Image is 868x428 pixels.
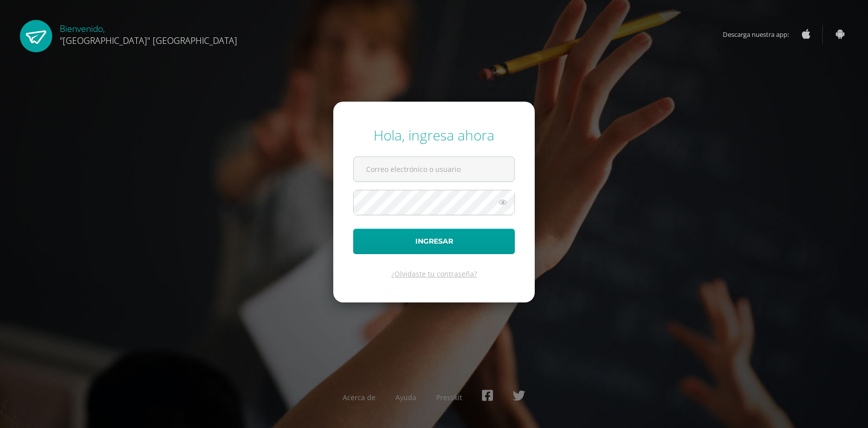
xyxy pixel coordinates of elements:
a: Ayuda [395,393,416,402]
a: ¿Olvidaste tu contraseña? [391,269,477,279]
a: Presskit [436,393,462,402]
div: Bienvenido, [60,20,237,46]
div: Hola, ingresa ahora [353,126,515,144]
span: Descarga nuestra app: [723,25,799,44]
input: Correo electrónico o usuario [354,157,514,181]
a: Acerca de [343,393,376,402]
button: Ingresar [353,229,515,254]
span: "[GEOGRAPHIC_DATA]" [GEOGRAPHIC_DATA] [60,34,237,46]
